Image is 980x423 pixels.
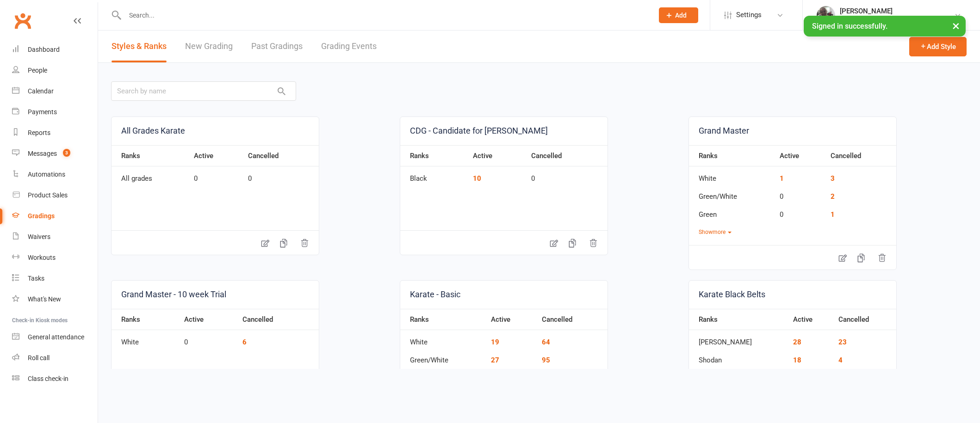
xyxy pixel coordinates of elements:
a: What's New [12,289,98,310]
a: Grading Events [321,31,377,62]
td: 0 [180,330,238,348]
th: Active [189,145,243,166]
div: Workouts [28,254,56,261]
th: Active [468,145,527,166]
td: 0 [189,166,243,184]
th: Active [180,309,238,330]
a: Waivers [12,227,98,247]
a: Dashboard [12,39,98,60]
a: 18 [793,356,801,364]
input: Search by name [111,81,296,101]
a: 6 [242,338,247,346]
th: Cancelled [238,309,319,330]
div: Gradings [28,212,55,220]
a: Tasks [12,268,98,289]
a: Payments [12,102,98,123]
a: Class kiosk mode [12,368,98,389]
td: Shodan [689,348,788,366]
div: Calendar [28,87,54,95]
a: Grand Master - 10 week Trial [112,281,319,309]
th: Active [788,309,833,330]
span: Settings [736,5,762,25]
a: Styles & Ranks [112,31,167,62]
td: 0 [527,166,608,184]
div: Product Sales [28,191,68,199]
a: Grand Master [689,117,896,145]
td: White [112,330,180,348]
td: [PERSON_NAME] [689,330,788,348]
td: White [400,330,486,348]
a: 1 [780,174,784,183]
a: 28 [793,338,801,346]
th: Active [486,309,537,330]
a: Karate - Basic [400,281,608,309]
td: Green/White [689,184,775,202]
div: Reports [28,129,50,136]
div: Payments [28,108,57,116]
a: Workouts [12,247,98,268]
div: [PERSON_NAME] [840,7,954,15]
th: Cancelled [834,309,896,330]
a: All Grades Karate [112,117,319,145]
a: 23 [838,338,847,346]
th: Active [775,145,826,166]
td: Green [689,202,775,221]
td: Green [400,366,486,384]
a: Reports [12,123,98,143]
div: Black Belt Martial Arts [PERSON_NAME] [840,15,954,24]
button: Add [659,7,698,23]
a: Calendar [12,81,98,102]
th: Ranks [400,145,468,166]
a: Messages 3 [12,143,98,164]
a: Roll call [12,348,98,368]
button: Showmore [699,228,732,237]
th: Cancelled [243,145,319,166]
a: People [12,60,98,81]
a: New Grading [185,31,233,62]
div: People [28,67,47,74]
div: Waivers [28,233,50,240]
th: Ranks [112,309,180,330]
td: Green/White [400,348,486,366]
th: Ranks [689,145,775,166]
td: 0 [243,166,319,184]
td: All grades [112,166,189,184]
th: Cancelled [537,309,608,330]
span: Signed in successfully. [812,22,887,31]
a: Automations [12,164,98,185]
th: Ranks [400,309,486,330]
div: Class check-in [28,375,68,382]
a: Product Sales [12,185,98,206]
a: 3 [831,174,835,183]
th: Cancelled [527,145,608,166]
div: What's New [28,295,61,303]
td: Nidan [689,366,788,384]
a: 27 [491,356,499,364]
div: Dashboard [28,46,60,53]
span: Add [675,12,687,19]
a: Clubworx [11,9,34,32]
th: Ranks [689,309,788,330]
button: × [948,16,964,36]
a: 19 [491,338,499,346]
a: 4 [838,356,843,364]
input: Search... [122,9,647,22]
div: Roll call [28,354,50,362]
td: White [689,166,775,184]
a: Gradings [12,206,98,227]
div: Messages [28,150,57,157]
a: Karate Black Belts [689,281,896,309]
th: Ranks [112,145,189,166]
span: 3 [63,149,70,157]
a: 1 [831,210,835,219]
th: Cancelled [826,145,896,166]
a: CDG - Candidate for [PERSON_NAME] [400,117,608,145]
button: Add Style [909,37,967,56]
div: General attendance [28,333,84,341]
a: 64 [542,338,550,346]
a: 95 [542,356,550,364]
a: 2 [831,192,835,201]
a: General attendance kiosk mode [12,327,98,348]
a: Past Gradings [251,31,303,62]
div: Tasks [28,275,44,282]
